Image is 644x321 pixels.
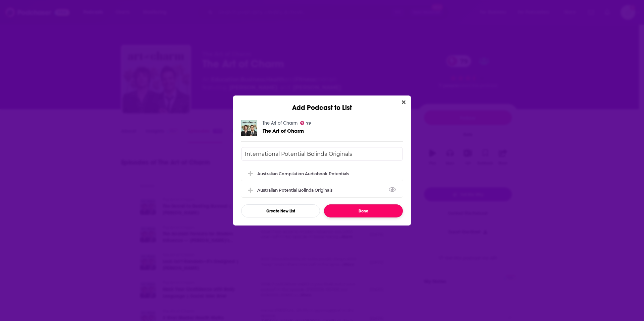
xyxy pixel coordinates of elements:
[263,128,304,134] a: The Art of Charm
[241,120,257,136] img: The Art of Charm
[332,191,336,192] button: View Link
[300,121,311,125] a: 79
[241,166,403,181] div: Australian Compilation Audiobook Potentials
[241,147,403,217] div: Add Podcast To List
[241,204,320,217] button: Create New List
[241,147,403,161] input: Search lists
[263,128,304,134] span: The Art of Charm
[324,204,403,217] button: Done
[257,171,349,176] div: Australian Compilation Audiobook Potentials
[306,122,311,125] span: 79
[399,98,408,107] button: Close
[241,183,403,197] div: Australian Potential Bolinda Originals
[257,188,336,193] div: Australian Potential Bolinda Originals
[263,120,298,126] a: The Art of Charm
[233,95,411,112] div: Add Podcast to List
